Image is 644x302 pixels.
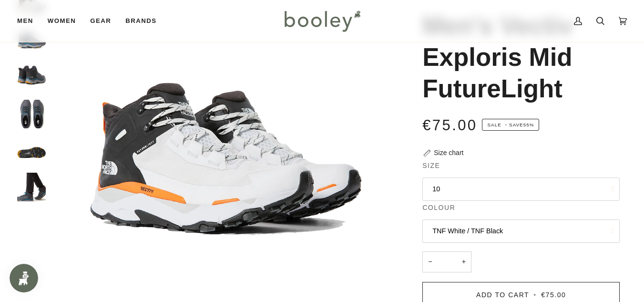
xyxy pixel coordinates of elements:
[422,203,455,213] span: Colour
[422,117,477,134] span: €75.00
[532,291,538,299] span: •
[434,148,463,158] div: Size chart
[17,100,46,128] img: The North Face Men's Vectiv Exploris Mid Futurelight Zinc Grey / Asphalt Grey - Booley Galway
[422,10,613,104] h1: Men's Vectiv Exploris Mid FutureLight
[523,122,534,127] span: 55%
[422,251,438,273] button: −
[503,122,510,127] em: •
[280,7,364,35] img: Booley
[17,173,46,201] img: The North Face Men's Vectiv Exploris Mid Futurelight Zinc Grey / Asphalt Grey - Booley Galway
[422,251,471,273] input: Quantity
[17,63,46,92] img: The North Face Men's Vectiv Exploris Mid Futurelight Zinc Grey / Asphalt Grey - Booley Galway
[422,219,620,243] button: TNF White / TNF Black
[422,177,620,201] button: 10
[487,122,501,127] span: Sale
[17,136,46,165] img: The North Face Men's Vectiv Exploris Mid Futurelight Zinc Grey / Asphalt Grey - Booley Galway
[422,161,440,171] span: Size
[90,16,111,26] span: Gear
[48,16,76,26] span: Women
[125,16,156,26] span: Brands
[456,251,471,273] button: +
[482,119,539,131] span: Save
[541,291,566,299] span: €75.00
[10,264,38,292] iframe: Button to open loyalty program pop-up
[476,291,529,299] span: Add to Cart
[17,16,33,26] span: Men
